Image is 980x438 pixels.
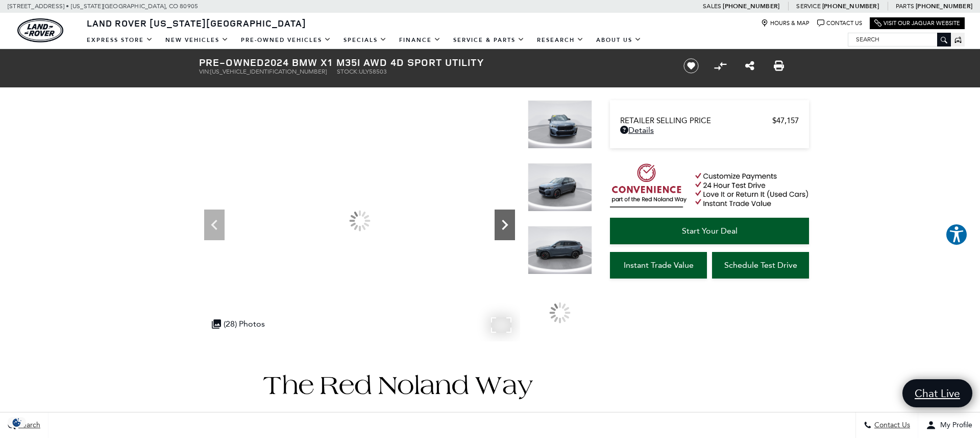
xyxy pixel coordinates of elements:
strong: Pre-Owned [199,55,264,69]
span: Parts [896,3,914,10]
a: Research [531,31,590,49]
button: Save vehicle [680,58,702,74]
img: Opt-Out Icon [5,417,29,428]
a: Finance [393,31,447,49]
a: About Us [590,31,648,49]
button: Explore your accessibility options [945,223,968,246]
span: Sales [703,3,721,10]
a: Contact Us [817,19,862,27]
a: Specials [337,31,393,49]
img: Used 2024 Blue Bay Lagoon Metallic BMW M35i image 5 [528,226,592,274]
a: EXPRESS STORE [81,31,159,49]
div: (28) Photos [207,314,270,334]
a: Schedule Test Drive [712,252,809,279]
span: Contact Us [872,421,910,430]
a: New Vehicles [159,31,235,49]
a: [PHONE_NUMBER] [916,2,972,10]
a: land-rover [17,18,63,42]
aside: Accessibility Help Desk [945,223,968,248]
a: Share this Pre-Owned 2024 BMW X1 M35i AWD 4D Sport Utility [745,60,754,72]
a: Chat Live [902,379,972,407]
a: Details [620,125,799,135]
div: Next [495,210,515,240]
span: Land Rover [US_STATE][GEOGRAPHIC_DATA] [87,17,306,29]
span: Schedule Test Drive [724,260,797,270]
a: Land Rover [US_STATE][GEOGRAPHIC_DATA] [81,17,312,29]
a: Retailer Selling Price $47,157 [620,116,799,125]
span: Service [796,3,820,10]
a: Print this Pre-Owned 2024 BMW X1 M35i AWD 4D Sport Utility [774,60,784,72]
a: [STREET_ADDRESS] • [US_STATE][GEOGRAPHIC_DATA], CO 80905 [8,3,198,10]
nav: Main Navigation [81,31,648,49]
a: Hours & Map [761,19,810,27]
a: Start Your Deal [610,218,809,244]
a: [PHONE_NUMBER] [723,2,779,10]
a: Visit Our Jaguar Website [874,19,960,27]
span: My Profile [936,421,972,430]
img: Used 2024 Blue Bay Lagoon Metallic BMW M35i image 4 [528,163,592,212]
h1: 2024 BMW X1 M35i AWD 4D Sport Utility [199,57,666,68]
a: [PHONE_NUMBER] [822,2,879,10]
span: ULY58503 [359,68,387,75]
input: Search [848,33,950,45]
span: VIN: [199,68,210,75]
section: Click to Open Cookie Consent Modal [5,417,29,428]
button: Open user profile menu [918,412,980,438]
img: Land Rover [17,18,63,42]
span: Start Your Deal [682,226,738,236]
span: Stock: [337,68,359,75]
div: Previous [204,210,225,240]
span: $47,157 [772,116,799,125]
span: Instant Trade Value [624,260,694,270]
a: Service & Parts [447,31,531,49]
a: Instant Trade Value [610,252,707,279]
span: Chat Live [910,386,965,400]
button: Compare Vehicle [713,58,728,74]
span: Retailer Selling Price [620,116,772,125]
img: Used 2024 Blue Bay Lagoon Metallic BMW M35i image 3 [528,100,592,149]
a: Pre-Owned Vehicles [235,31,337,49]
span: [US_VEHICLE_IDENTIFICATION_NUMBER] [210,68,327,75]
